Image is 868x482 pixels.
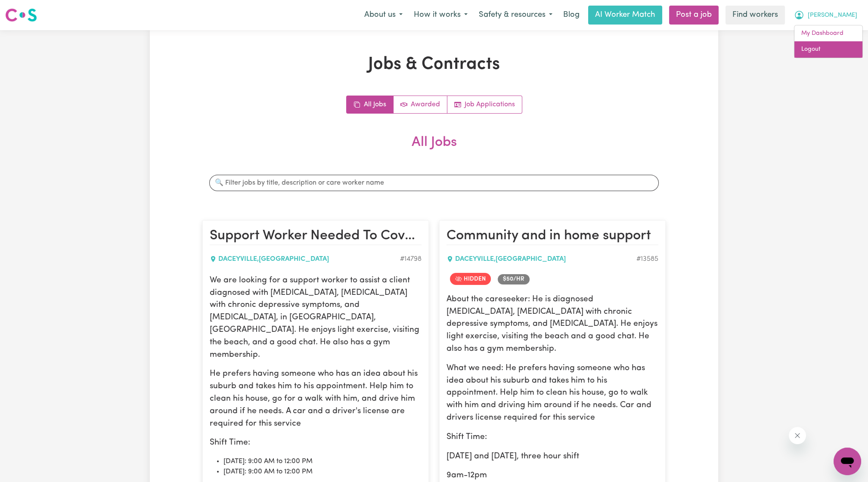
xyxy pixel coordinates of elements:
a: Job applications [447,96,522,113]
img: Careseekers logo [5,7,37,23]
p: We are looking for a support worker to assist a client diagnosed with [MEDICAL_DATA], [MEDICAL_DA... [210,275,422,361]
li: [DATE]: 9:00 AM to 12:00 PM [223,467,422,477]
div: DACEYVILLE , [GEOGRAPHIC_DATA] [210,254,400,264]
span: [PERSON_NAME] [808,11,857,20]
button: How it works [408,6,473,24]
span: Job rate per hour [498,274,530,284]
p: He prefers having someone who has an idea about his suburb and takes him to his appointment. Help... [210,368,422,430]
li: [DATE]: 9:00 AM to 12:00 PM [223,456,422,467]
p: About the careseeker: He is diagnosed [MEDICAL_DATA], [MEDICAL_DATA] with chronic depressive symp... [446,294,658,355]
a: My Dashboard [794,25,862,42]
a: Blog [558,6,585,25]
button: My Account [788,6,863,24]
input: 🔍 Filter jobs by title, description or care worker name [209,175,659,191]
a: Post a job [669,6,719,25]
button: About us [359,6,408,24]
p: What we need: He prefers having someone who has idea about his suburb and takes him to his appoin... [446,362,658,424]
h2: Community and in home support [446,228,658,245]
h2: Support Worker Needed To Cover Shift In Daceyville, NSW [210,228,422,245]
a: All jobs [347,96,394,113]
h2: All Jobs [202,134,666,164]
iframe: Close message [789,427,806,444]
div: Job ID #13585 [636,254,658,264]
span: Job is hidden [450,273,491,285]
div: Job ID #14798 [400,254,422,264]
a: Active jobs [394,96,447,113]
a: Careseekers logo [5,5,37,25]
p: Shift Time: [446,431,658,444]
p: [DATE] and [DATE], three hour shift [446,451,658,463]
p: 9am-12pm [446,470,658,482]
iframe: Button to launch messaging window [834,448,861,475]
div: DACEYVILLE , [GEOGRAPHIC_DATA] [446,254,636,264]
a: Find workers [725,6,785,25]
a: Logout [794,41,862,58]
div: My Account [794,25,863,58]
a: AI Worker Match [588,6,662,25]
span: Need any help? [5,6,52,13]
h1: Jobs & Contracts [202,54,666,75]
p: Shift Time: [210,437,422,449]
button: Safety & resources [473,6,558,24]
